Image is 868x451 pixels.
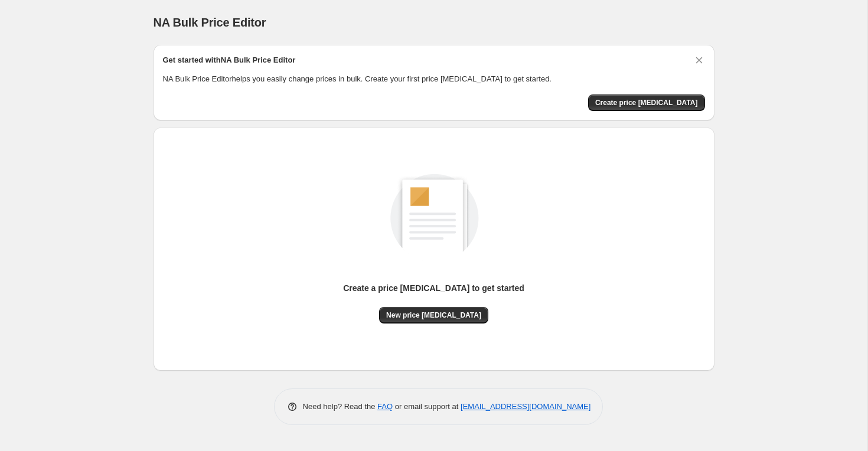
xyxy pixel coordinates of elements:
[154,16,266,29] span: NA Bulk Price Editor
[163,73,705,85] p: NA Bulk Price Editor helps you easily change prices in bulk. Create your first price [MEDICAL_DAT...
[386,311,481,320] span: New price [MEDICAL_DATA]
[303,402,378,411] span: Need help? Read the
[163,54,296,66] h2: Get started with NA Bulk Price Editor
[393,402,461,411] span: or email support at
[693,54,705,66] button: Dismiss card
[343,282,524,294] p: Create a price [MEDICAL_DATA] to get started
[595,98,698,107] span: Create price [MEDICAL_DATA]
[377,402,393,411] a: FAQ
[588,94,705,111] button: Create price change job
[379,307,488,323] button: New price [MEDICAL_DATA]
[461,402,590,411] a: [EMAIL_ADDRESS][DOMAIN_NAME]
